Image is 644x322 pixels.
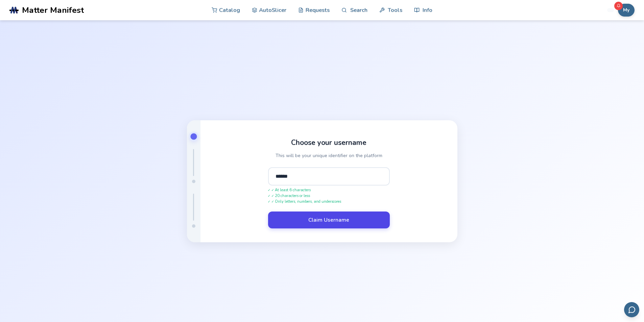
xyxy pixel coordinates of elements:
button: My [618,4,635,17]
button: Claim Username [268,212,390,228]
button: Send feedback via email [624,302,639,317]
span: Matter Manifest [22,5,84,15]
p: This will be your unique identifier on the platform [276,152,382,159]
span: ✓ Only letters, numbers, and underscores [268,200,390,204]
h1: Choose your username [291,139,366,147]
span: ✓ At least 6 characters [268,188,390,193]
span: ✓ 20 characters or less [268,194,390,198]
